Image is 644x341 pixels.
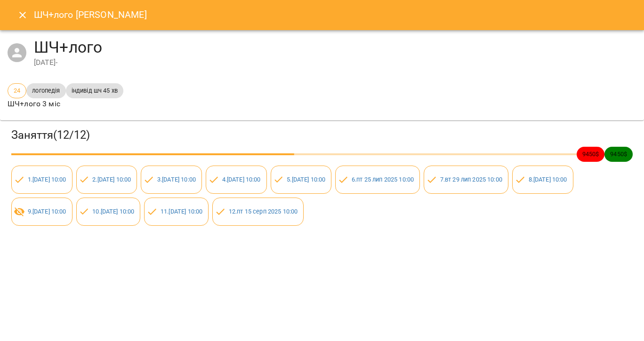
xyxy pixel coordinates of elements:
[92,176,131,183] a: 2.[DATE] 10:00
[440,176,502,183] a: 7.вт 29 лип 2025 10:00
[222,176,261,183] a: 4.[DATE] 10:00
[8,98,123,110] p: ШЧ+лого 3 міс
[352,176,414,183] a: 6.пт 25 лип 2025 10:00
[529,176,567,183] a: 8.[DATE] 10:00
[11,4,34,26] button: Close
[577,150,605,159] span: 9450 $
[34,57,636,68] div: [DATE] -
[28,176,66,183] a: 1.[DATE] 10:00
[8,86,26,95] span: 24
[66,86,123,95] span: індивід шч 45 хв
[161,208,202,215] a: 11.[DATE] 10:00
[287,176,325,183] a: 5.[DATE] 10:00
[34,38,636,57] h4: ШЧ+лого
[604,150,633,159] span: 9450 $
[34,8,147,22] h6: ШЧ+лого [PERSON_NAME]
[11,128,633,143] h3: Заняття ( 12 / 12 )
[157,176,196,183] a: 3.[DATE] 10:00
[26,86,65,95] span: логопедія
[92,208,134,215] a: 10.[DATE] 10:00
[229,208,298,215] a: 12.пт 15 серп 2025 10:00
[28,208,66,215] a: 9.[DATE] 10:00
